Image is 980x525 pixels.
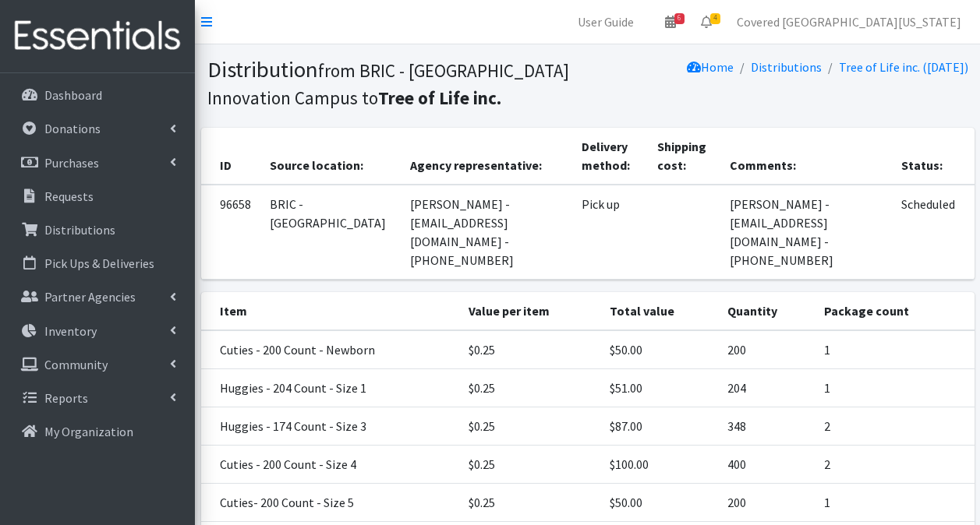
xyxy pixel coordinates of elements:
td: [PERSON_NAME] - [EMAIL_ADDRESS][DOMAIN_NAME] - [PHONE_NUMBER] [720,185,892,280]
th: Total value [600,292,718,330]
td: 200 [718,330,815,369]
p: Pick Ups & Deliveries [44,255,154,271]
th: Package count [815,292,975,330]
td: Huggies - 204 Count - Size 1 [201,369,460,407]
span: 6 [674,13,685,24]
td: 200 [718,484,815,522]
p: My Organization [44,424,133,439]
img: HumanEssentials [6,10,189,62]
a: Donations [6,113,189,144]
td: 1 [815,369,975,407]
a: Inventory [6,315,189,347]
td: 348 [718,407,815,446]
th: Status: [892,128,974,185]
p: Dashboard [44,87,102,103]
p: Purchases [44,155,99,171]
a: User Guide [565,6,646,37]
a: Community [6,349,189,380]
a: Requests [6,181,189,212]
th: ID [201,128,260,185]
td: Huggies - 174 Count - Size 3 [201,407,460,446]
a: 6 [653,6,688,37]
th: Value per item [459,292,600,330]
td: Cuties- 200 Count - Size 5 [201,484,460,522]
td: Scheduled [892,185,974,280]
td: $0.25 [459,446,600,484]
td: $100.00 [600,446,718,484]
td: $87.00 [600,407,718,446]
a: My Organization [6,416,189,447]
th: Item [201,292,460,330]
td: 204 [718,369,815,407]
td: [PERSON_NAME] - [EMAIL_ADDRESS][DOMAIN_NAME] - [PHONE_NUMBER] [401,185,572,280]
th: Shipping cost: [648,128,721,185]
a: Pick Ups & Deliveries [6,248,189,279]
th: Agency representative: [401,128,572,185]
td: $51.00 [600,369,718,407]
td: Cuties - 200 Count - Size 4 [201,446,460,484]
span: 4 [710,13,720,24]
td: Cuties - 200 Count - Newborn [201,330,460,369]
td: $0.25 [459,484,600,522]
a: 4 [688,6,724,37]
td: $0.25 [459,407,600,446]
p: Donations [44,121,101,136]
a: Distributions [751,59,822,75]
a: Tree of Life inc. ([DATE]) [839,59,968,75]
p: Reports [44,390,88,406]
td: 1 [815,330,975,369]
small: from BRIC - [GEOGRAPHIC_DATA] Innovation Campus to [207,59,569,109]
td: 96658 [201,185,260,280]
a: Partner Agencies [6,281,189,312]
td: $50.00 [600,330,718,369]
th: Comments: [720,128,892,185]
a: Home [687,59,734,75]
a: Distributions [6,214,189,245]
td: $0.25 [459,330,600,369]
a: Reports [6,382,189,414]
td: 2 [815,407,975,446]
td: BRIC - [GEOGRAPHIC_DATA] [260,185,402,280]
p: Inventory [44,323,97,339]
td: Pick up [572,185,647,280]
h1: Distribution [207,56,582,110]
a: Covered [GEOGRAPHIC_DATA][US_STATE] [724,6,974,37]
a: Dashboard [6,79,189,111]
th: Delivery method: [572,128,647,185]
p: Partner Agencies [44,289,136,305]
td: $0.25 [459,369,600,407]
td: 2 [815,446,975,484]
b: Tree of Life inc. [378,86,501,109]
td: $50.00 [600,484,718,522]
th: Source location: [260,128,402,185]
p: Distributions [44,222,115,238]
p: Requests [44,189,94,204]
td: 1 [815,484,975,522]
td: 400 [718,446,815,484]
a: Purchases [6,147,189,178]
p: Community [44,357,108,372]
th: Quantity [718,292,815,330]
